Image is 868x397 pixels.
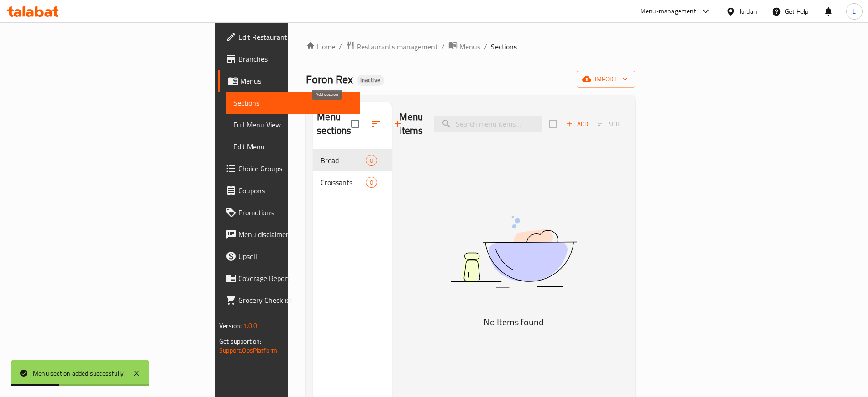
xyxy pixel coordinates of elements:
[238,295,352,306] span: Grocery Checklist
[357,41,438,52] span: Restaurants management
[238,163,352,174] span: Choice Groups
[233,119,352,130] span: Full Menu View
[226,92,359,114] a: Sections
[238,53,352,64] span: Branches
[459,41,480,52] span: Menus
[640,6,696,17] div: Menu-management
[218,26,359,48] a: Edit Restaurant
[852,6,856,16] span: L
[219,344,277,356] a: Support.OpsPlatform
[218,245,359,267] a: Upsell
[484,41,487,52] li: /
[400,191,628,312] img: dish.svg
[218,48,359,70] a: Branches
[366,177,377,188] div: items
[306,41,635,53] nav: breadcrumb
[592,117,629,131] span: Select section first
[346,41,438,53] a: Restaurants management
[238,32,352,42] span: Edit Restaurant
[584,74,628,85] span: import
[218,70,359,92] a: Menus
[563,117,592,131] button: Add
[218,180,359,201] a: Coupons
[33,368,124,378] div: Menu section added successfully
[448,41,480,53] a: Menus
[226,114,359,136] a: Full Menu View
[219,335,261,347] span: Get support on:
[233,141,352,152] span: Edit Menu
[218,201,359,223] a: Promotions
[313,146,392,197] nav: Menu sections
[233,97,352,108] span: Sections
[238,273,352,284] span: Coverage Report
[565,119,589,129] span: Add
[240,75,352,86] span: Menus
[366,155,377,166] div: items
[321,155,366,166] span: Bread
[399,110,423,138] h2: Menu items
[238,185,352,196] span: Coupons
[442,41,445,52] li: /
[577,71,635,88] button: import
[313,171,392,193] div: Croissants0
[491,41,517,52] span: Sections
[238,251,352,262] span: Upsell
[218,289,359,311] a: Grocery Checklist
[400,315,628,329] h5: No Items found
[434,116,542,132] input: search
[218,158,359,180] a: Choice Groups
[238,229,352,240] span: Menu disclaimer
[357,76,384,84] span: Inactive
[218,223,359,245] a: Menu disclaimer
[313,149,392,171] div: Bread0
[321,177,366,188] span: Croissants
[366,156,377,165] span: 0
[366,178,377,187] span: 0
[226,136,359,158] a: Edit Menu
[218,267,359,289] a: Coverage Report
[238,207,352,218] span: Promotions
[243,320,258,332] span: 1.0.0
[563,117,592,131] span: Add item
[739,6,757,16] div: Jordan
[219,320,242,332] span: Version:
